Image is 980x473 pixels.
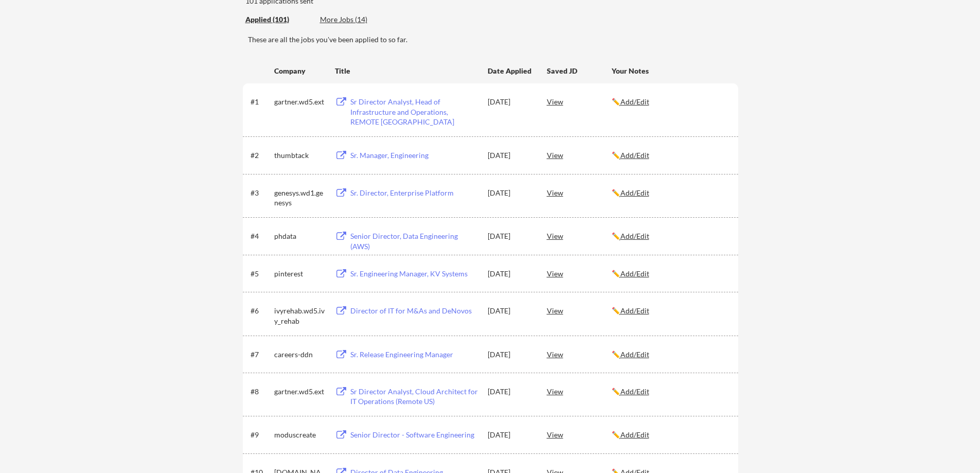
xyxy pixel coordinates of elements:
div: ✏️ [612,430,729,440]
div: [DATE] [488,231,533,241]
div: View [547,382,612,400]
div: View [547,226,612,245]
div: [DATE] [488,188,533,198]
u: Add/Edit [620,350,649,359]
div: ✏️ [612,306,729,316]
div: #5 [251,269,271,279]
div: [DATE] [488,306,533,316]
div: #3 [251,188,271,198]
u: Add/Edit [620,232,649,240]
div: thumbtack [274,150,326,161]
div: ✏️ [612,97,729,107]
div: Saved JD [547,61,612,80]
div: genesys.wd1.genesys [274,188,326,208]
u: Add/Edit [620,387,649,396]
div: #9 [251,430,271,440]
div: moduscreate [274,430,326,440]
div: ivyrehab.wd5.ivy_rehab [274,306,326,326]
div: Sr. Release Engineering Manager [350,349,478,360]
div: [DATE] [488,430,533,440]
div: These are all the jobs you've been applied to so far. [245,14,312,25]
div: ✏️ [612,387,729,397]
u: Add/Edit [620,269,649,278]
div: [DATE] [488,150,533,161]
div: Title [335,66,478,76]
div: These are job applications we think you'd be a good fit for, but couldn't apply you to automatica... [320,14,396,25]
u: Add/Edit [620,430,649,439]
div: Sr Director Analyst, Head of Infrastructure and Operations, REMOTE [GEOGRAPHIC_DATA] [350,97,478,127]
div: View [547,301,612,320]
div: #4 [251,231,271,241]
div: Sr Director Analyst, Cloud Architect for IT Operations (Remote US) [350,387,478,407]
div: careers-ddn [274,349,326,360]
div: #2 [251,150,271,161]
div: gartner.wd5.ext [274,97,326,107]
div: [DATE] [488,349,533,360]
u: Add/Edit [620,97,649,106]
div: Director of IT for M&As and DeNovos [350,306,478,316]
div: #7 [251,349,271,360]
u: Add/Edit [620,151,649,160]
div: View [547,264,612,283]
div: gartner.wd5.ext [274,387,326,397]
div: #1 [251,97,271,107]
div: View [547,425,612,444]
div: Company [274,66,326,76]
div: Senior Director - Software Engineering [350,430,478,440]
div: ✏️ [612,349,729,360]
div: More Jobs (14) [320,14,396,25]
div: ✏️ [612,269,729,279]
div: View [547,183,612,202]
div: [DATE] [488,387,533,397]
div: #8 [251,387,271,397]
u: Add/Edit [620,306,649,315]
div: pinterest [274,269,326,279]
div: View [547,345,612,363]
div: These are all the jobs you've been applied to so far. [248,34,738,45]
div: Sr. Director, Enterprise Platform [350,188,478,198]
div: ✏️ [612,231,729,241]
div: Sr. Manager, Engineering [350,150,478,161]
div: Your Notes [612,66,729,76]
div: phdata [274,231,326,241]
div: [DATE] [488,269,533,279]
div: Applied (101) [245,14,312,25]
div: #6 [251,306,271,316]
div: ✏️ [612,150,729,161]
div: View [547,92,612,111]
div: Sr. Engineering Manager, KV Systems [350,269,478,279]
div: View [547,146,612,164]
u: Add/Edit [620,188,649,197]
div: Senior Director, Data Engineering (AWS) [350,231,478,251]
div: ✏️ [612,188,729,198]
div: [DATE] [488,97,533,107]
div: Date Applied [488,66,533,76]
